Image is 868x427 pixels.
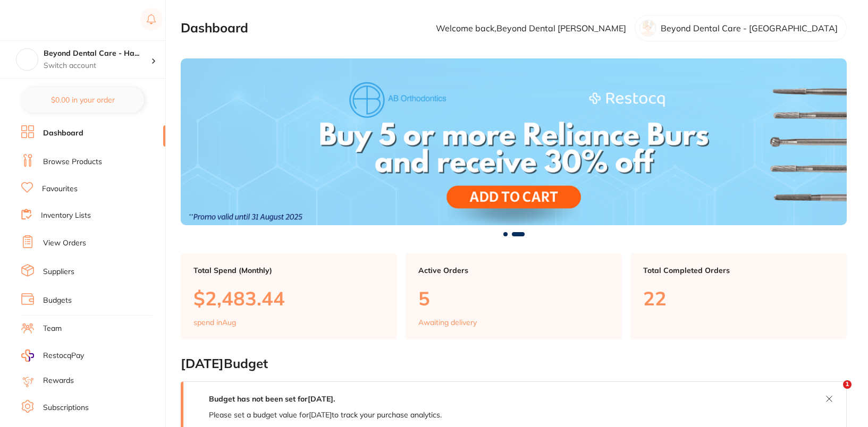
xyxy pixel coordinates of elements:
a: Suppliers [43,267,74,277]
p: Switch account [44,61,151,71]
strong: Budget has not been set for [DATE] . [209,394,335,404]
a: Rewards [43,375,74,386]
a: Total Completed Orders22 [630,253,847,339]
button: $0.00 in your order [21,87,144,113]
a: Team [43,323,62,334]
img: Restocq Logo [21,14,89,27]
img: Dashboard [181,58,847,225]
img: Beyond Dental Care - Hamilton [16,49,38,70]
p: Total Completed Orders [643,266,834,275]
p: 22 [643,287,834,309]
p: 5 [418,287,609,309]
h2: [DATE] Budget [181,356,847,371]
a: Dashboard [43,128,83,139]
p: Awaiting delivery [418,318,477,327]
iframe: Intercom live chat [821,380,847,406]
span: 1 [843,380,852,389]
a: Total Spend (Monthly)$2,483.44spend inAug [181,253,397,339]
p: Welcome back, Beyond Dental [PERSON_NAME] [436,23,626,33]
a: Inventory Lists [41,210,91,221]
span: RestocqPay [43,351,84,361]
p: Total Spend (Monthly) [193,266,384,275]
h4: Beyond Dental Care - Hamilton [44,48,151,59]
a: Browse Products [43,157,102,167]
img: RestocqPay [21,349,34,362]
p: spend in Aug [193,318,236,327]
a: Favourites [42,184,78,194]
p: $2,483.44 [193,287,384,309]
h2: Dashboard [181,21,248,36]
a: Active Orders5Awaiting delivery [406,253,622,339]
a: Restocq Logo [21,8,89,32]
p: Active Orders [418,266,609,275]
a: RestocqPay [21,349,84,362]
a: View Orders [43,238,86,249]
a: Subscriptions [43,403,89,413]
a: Budgets [43,295,72,306]
p: Please set a budget value for [DATE] to track your purchase analytics. [209,411,442,419]
p: Beyond Dental Care - [GEOGRAPHIC_DATA] [661,23,838,33]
